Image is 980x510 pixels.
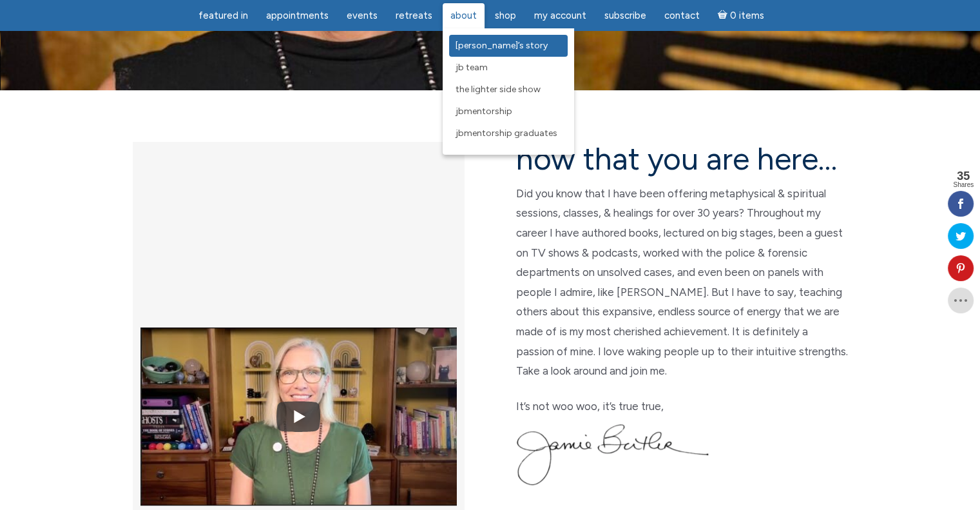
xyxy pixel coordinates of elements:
[388,3,440,28] a: Retreats
[396,10,432,21] span: Retreats
[487,3,524,28] a: Shop
[339,3,385,28] a: Events
[456,84,541,95] span: The Lighter Side Show
[266,10,329,21] span: Appointments
[456,106,512,117] span: JBMentorship
[258,3,336,28] a: Appointments
[953,182,974,188] span: Shares
[729,11,764,21] span: 0 items
[597,3,654,28] a: Subscribe
[449,57,568,79] a: JB Team
[443,3,485,28] a: About
[516,184,848,381] p: Did you know that I have been offering metaphysical & spiritual sessions, classes, & healings for...
[516,397,848,417] p: It’s not woo woo, it’s true true,
[347,10,378,21] span: Events
[449,35,568,57] a: [PERSON_NAME]’s Story
[495,10,516,21] span: Shop
[718,10,730,21] i: Cart
[456,128,557,139] span: JBMentorship Graduates
[534,10,586,21] span: My Account
[449,79,568,101] a: The Lighter Side Show
[604,10,646,21] span: Subscribe
[456,40,548,51] span: [PERSON_NAME]’s Story
[516,142,848,176] h2: now that you are here…
[710,2,772,28] a: Cart0 items
[664,10,700,21] span: Contact
[449,101,568,123] a: JBMentorship
[198,10,248,21] span: featured in
[449,123,568,144] a: JBMentorship Graduates
[657,3,707,28] a: Contact
[191,3,256,28] a: featured in
[456,62,488,73] span: JB Team
[953,170,974,182] span: 35
[450,10,477,21] span: About
[526,3,594,28] a: My Account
